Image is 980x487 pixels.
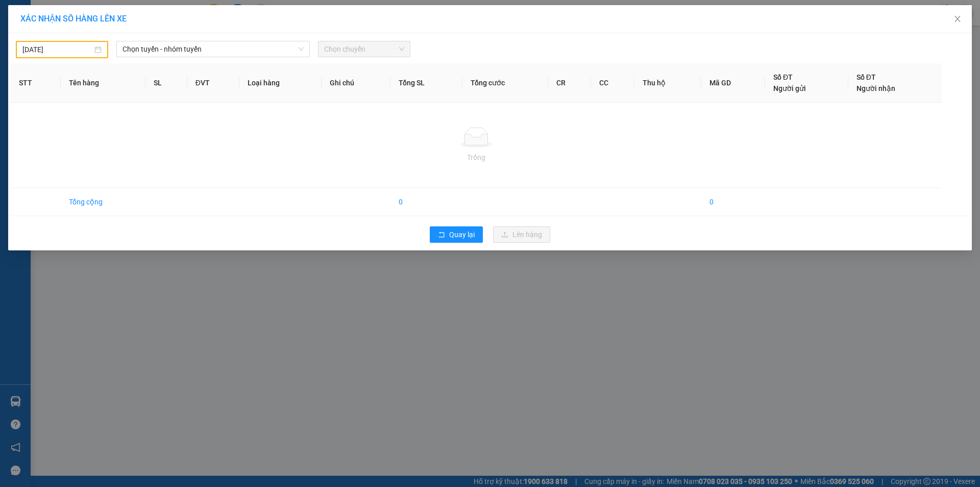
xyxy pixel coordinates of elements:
div: Trống [19,152,934,163]
span: close [953,15,962,23]
th: Mã GD [701,63,765,103]
button: Close [943,5,972,34]
th: Ghi chú [322,63,391,103]
th: Tổng cước [462,63,548,103]
span: down [298,46,304,52]
span: Chọn chuyến [324,41,404,57]
span: [DATE] [69,26,85,32]
span: XÁC NHẬN SỐ HÀNG LÊN XE [20,14,127,24]
span: Người nhận [856,84,895,92]
th: Tên hàng [61,63,145,103]
th: Loại hàng [239,63,322,103]
span: VPTC1109250039 [10,34,143,53]
span: [PERSON_NAME] [14,5,139,24]
span: Người gửi [773,84,806,92]
th: ĐVT [187,63,239,103]
button: uploadLên hàng [493,226,550,243]
button: rollbackQuay lại [430,226,483,243]
span: Chọn tuyến - nhóm tuyến [122,41,304,57]
th: STT [11,63,61,103]
span: Số ĐT [773,73,793,81]
input: 11/09/2025 [22,44,92,55]
span: Số ĐT [856,73,876,81]
th: SL [145,63,187,103]
span: Quay lại [449,229,475,240]
th: CC [591,63,634,103]
th: CR [548,63,592,103]
th: Thu hộ [634,63,701,103]
th: Tổng SL [390,63,462,103]
td: Tổng cộng [61,188,145,216]
td: 0 [390,188,462,216]
td: 0 [701,188,765,216]
span: rollback [438,231,445,239]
